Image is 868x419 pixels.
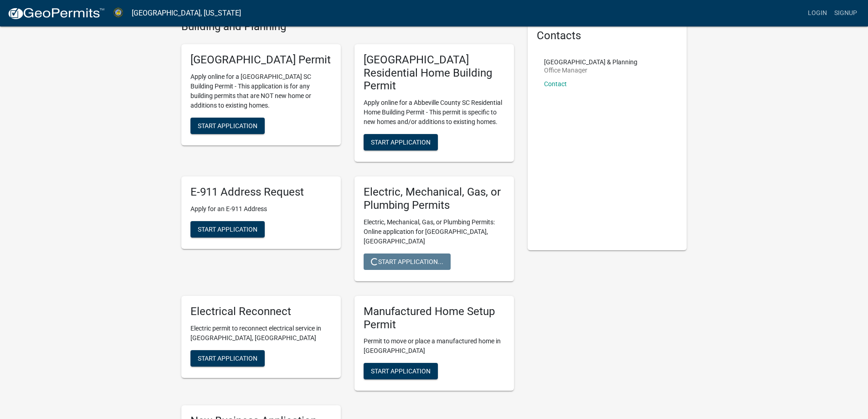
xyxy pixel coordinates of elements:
[132,5,241,21] a: [GEOGRAPHIC_DATA], [US_STATE]
[198,225,257,233] span: Start Application
[804,5,831,22] a: Login
[371,367,431,375] span: Start Application
[198,354,257,362] span: Start Application
[544,67,637,73] p: Office Manager
[364,336,505,356] p: Permit to move or place a manufactured home in [GEOGRAPHIC_DATA]
[364,363,438,379] button: Start Application
[544,59,637,65] p: [GEOGRAPHIC_DATA] & Planning
[364,53,505,93] h5: [GEOGRAPHIC_DATA] Residential Home Building Permit
[190,305,332,318] h5: Electrical Reconnect
[190,186,332,199] h5: E-911 Address Request
[190,204,332,214] p: Apply for an E-911 Address
[190,221,265,238] button: Start Application
[190,53,332,67] h5: [GEOGRAPHIC_DATA] Permit
[364,134,438,150] button: Start Application
[364,305,505,331] h5: Manufactured Home Setup Permit
[190,324,332,343] p: Electric permit to reconnect electrical service in [GEOGRAPHIC_DATA], [GEOGRAPHIC_DATA]
[112,7,124,19] img: Abbeville County, South Carolina
[371,139,431,146] span: Start Application
[364,253,451,270] button: Start Application...
[190,118,265,134] button: Start Application
[364,186,505,212] h5: Electric, Mechanical, Gas, or Plumbing Permits
[198,122,257,129] span: Start Application
[190,72,332,110] p: Apply online for a [GEOGRAPHIC_DATA] SC Building Permit - This application is for any building pe...
[371,258,443,265] span: Start Application...
[181,20,514,33] h4: Building and Planning
[537,29,678,42] h5: Contacts
[364,217,505,246] p: Electric, Mechanical, Gas, or Plumbing Permits: Online application for [GEOGRAPHIC_DATA], [GEOGRA...
[544,80,567,88] a: Contact
[190,350,265,367] button: Start Application
[831,5,861,22] a: Signup
[364,98,505,127] p: Apply online for a Abbeville County SC Residential Home Building Permit - This permit is specific...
